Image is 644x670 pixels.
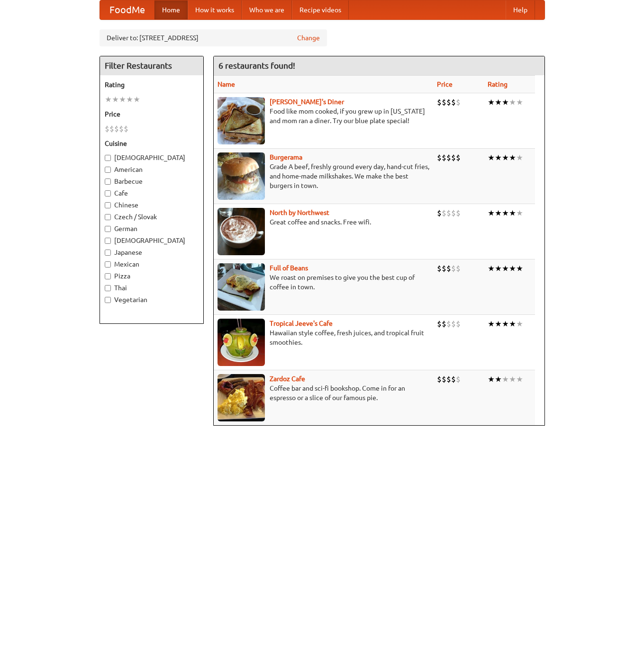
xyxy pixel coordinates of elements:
[509,374,516,384] li: ★
[502,152,509,163] li: ★
[270,375,305,383] b: Zardoz Cafe
[218,80,235,88] a: Name
[451,97,456,107] li: $
[488,263,495,274] li: ★
[105,80,199,89] h5: Rating
[105,226,111,232] input: German
[270,98,344,106] a: [PERSON_NAME]'s Diner
[100,29,327,46] div: Deliver to: [STREET_ADDRESS]
[218,97,265,144] img: sallys.jpg
[495,263,502,274] li: ★
[442,152,446,163] li: $
[451,208,456,218] li: $
[112,94,119,105] li: ★
[502,374,509,384] li: ★
[105,190,111,197] input: Cafe
[456,208,461,218] li: $
[218,384,429,402] p: Coffee bar and sci-fi bookshop. Come in for an espresso or a slice of our famous pie.
[270,209,329,216] a: North by Northwest
[456,374,461,384] li: $
[488,97,495,107] li: ★
[105,188,199,198] label: Cafe
[100,0,154,19] a: FoodMe
[105,214,111,220] input: Czech / Slovak
[516,208,523,218] li: ★
[446,374,451,384] li: $
[105,94,112,105] li: ★
[488,208,495,218] li: ★
[109,124,114,134] li: $
[105,139,199,148] h5: Cuisine
[100,56,203,75] h4: Filter Restaurants
[502,263,509,274] li: ★
[495,319,502,329] li: ★
[105,295,199,304] label: Vegetarian
[456,319,461,329] li: $
[105,238,111,244] input: [DEMOGRAPHIC_DATA]
[502,208,509,218] li: ★
[105,271,199,281] label: Pizza
[105,200,199,210] label: Chinese
[126,94,133,105] li: ★
[495,374,502,384] li: ★
[119,94,126,105] li: ★
[242,0,292,19] a: Who we are
[105,250,111,256] input: Japanese
[516,374,523,384] li: ★
[442,319,446,329] li: $
[451,374,456,384] li: $
[516,263,523,274] li: ★
[451,263,456,274] li: $
[218,217,429,227] p: Great coffee and snacks. Free wifi.
[442,374,446,384] li: $
[502,97,509,107] li: ★
[488,374,495,384] li: ★
[270,153,302,161] a: Burgerama
[105,283,199,293] label: Thai
[509,263,516,274] li: ★
[442,97,446,107] li: $
[218,374,265,421] img: zardoz.jpg
[437,97,442,107] li: $
[105,236,199,245] label: [DEMOGRAPHIC_DATA]
[442,208,446,218] li: $
[105,285,111,291] input: Thai
[105,259,199,269] label: Mexican
[218,273,429,292] p: We roast on premises to give you the best cup of coffee in town.
[297,33,320,43] a: Change
[105,202,111,208] input: Chinese
[105,153,199,162] label: [DEMOGRAPHIC_DATA]
[105,167,111,173] input: American
[133,94,140,105] li: ★
[446,152,451,163] li: $
[451,319,456,329] li: $
[218,328,429,347] p: Hawaiian style coffee, fresh juices, and tropical fruit smoothies.
[119,124,124,134] li: $
[495,208,502,218] li: ★
[105,297,111,303] input: Vegetarian
[105,177,199,186] label: Barbecue
[218,162,429,190] p: Grade A beef, freshly ground every day, hand-cut fries, and home-made milkshakes. We make the bes...
[442,263,446,274] li: $
[105,212,199,222] label: Czech / Slovak
[105,248,199,257] label: Japanese
[437,374,442,384] li: $
[516,97,523,107] li: ★
[154,0,188,19] a: Home
[218,319,265,366] img: jeeves.jpg
[495,152,502,163] li: ★
[105,124,109,134] li: $
[105,273,111,279] input: Pizza
[509,319,516,329] li: ★
[270,264,308,272] a: Full of Beans
[437,152,442,163] li: $
[270,320,333,327] a: Tropical Jeeve's Cafe
[188,0,242,19] a: How it works
[437,80,453,88] a: Price
[218,107,429,125] p: Food like mom cooked, if you grew up in [US_STATE] and mom ran a diner. Try our blue plate special!
[218,263,265,311] img: beans.jpg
